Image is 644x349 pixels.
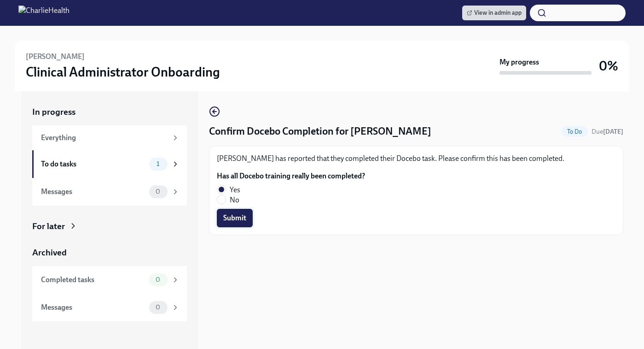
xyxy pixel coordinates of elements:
[467,8,522,18] span: View in admin app
[209,124,431,138] h4: Confirm Docebo Completion for [PERSON_NAME]
[32,220,65,232] div: For later
[150,276,166,283] span: 0
[217,209,253,227] button: Submit
[32,125,187,150] a: Everything
[41,302,145,313] div: Messages
[499,57,539,67] strong: My progress
[32,266,187,294] a: Completed tasks0
[599,58,618,74] h3: 0%
[217,154,615,164] p: [PERSON_NAME] has reported that they completed their Docebo task. Please confirm this has been co...
[41,187,145,197] div: Messages
[217,171,365,181] label: Has all Docebo training really been completed?
[462,6,526,20] a: View in admin app
[41,133,168,143] div: Everything
[150,188,166,195] span: 0
[151,160,165,167] span: 1
[41,159,145,169] div: To do tasks
[223,213,246,223] span: Submit
[603,128,623,136] strong: [DATE]
[32,106,187,118] a: In progress
[41,275,145,285] div: Completed tasks
[592,127,623,136] span: September 12th, 2025 10:00
[32,150,187,178] a: To do tasks1
[32,178,187,206] a: Messages0
[32,220,187,232] a: For later
[230,195,239,205] span: No
[230,185,240,195] span: Yes
[18,6,70,20] img: CharlieHealth
[32,294,187,321] a: Messages0
[32,247,187,259] a: Archived
[26,52,85,62] h6: [PERSON_NAME]
[26,64,220,80] h3: Clinical Administrator Onboarding
[592,128,623,136] span: Due
[150,304,166,311] span: 0
[562,128,588,135] span: To Do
